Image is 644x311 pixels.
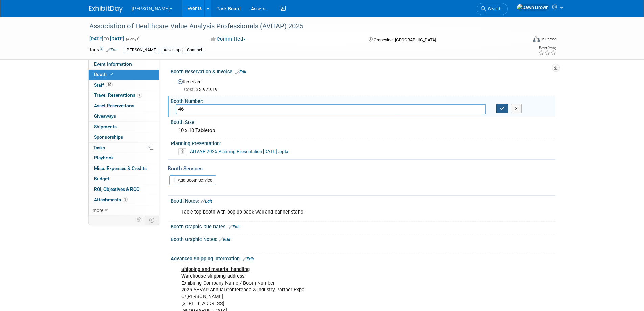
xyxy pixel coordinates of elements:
[89,205,159,216] a: more
[89,184,159,195] a: ROI, Objectives & ROO
[89,6,123,13] img: ExhibitDay
[184,87,220,92] span: 3,979.19
[89,36,124,42] span: [DATE] [DATE]
[94,92,142,98] span: Travel Reservations
[477,3,508,15] a: Search
[176,205,481,219] div: Table top booth with pop up back wall and banner stand.
[94,155,114,160] span: Playbook
[94,134,123,140] span: Sponsorships
[89,143,159,153] a: Tasks
[511,104,522,113] button: X
[171,96,555,105] div: Booth Number:
[171,196,555,205] div: Booth Notes:
[171,222,555,230] div: Booth Graphic Due Dates:
[89,46,118,54] td: Tags
[171,117,555,126] div: Booth Size:
[94,186,139,192] span: ROI, Objectives & ROO
[94,61,132,67] span: Event Information
[137,93,142,98] span: 1
[201,199,212,204] a: Edit
[94,103,134,108] span: Asset Reservations
[181,267,250,272] b: Shipping and material handling
[181,273,246,279] b: Warehouse shipping address:
[89,122,159,132] a: Shipments
[89,163,159,174] a: Misc. Expenses & Credits
[538,46,556,50] div: Event Rating
[94,72,115,77] span: Booth
[171,138,552,147] div: Planning Presentation:
[533,36,540,42] img: Format-Inperson.png
[184,87,199,92] span: Cost: $
[169,175,216,185] a: Add Booth Service
[106,48,118,52] a: Edit
[89,90,159,101] a: Travel Reservations1
[243,257,254,261] a: Edit
[176,76,550,93] div: Reserved
[106,82,113,87] span: 10
[219,237,230,242] a: Edit
[145,216,159,224] td: Toggle Event Tabs
[125,37,140,41] span: (4 days)
[93,207,103,213] span: more
[487,35,557,45] div: Event Format
[517,4,549,11] img: Dawn Brown
[178,149,189,154] a: Delete attachment?
[110,72,113,76] i: Booth reservation complete
[486,6,501,12] span: Search
[208,36,248,43] button: Committed
[94,113,116,119] span: Giveaways
[185,47,204,54] div: Channel
[89,59,159,69] a: Event Information
[89,80,159,90] a: Staff10
[89,111,159,121] a: Giveaways
[94,124,117,129] span: Shipments
[94,176,109,181] span: Budget
[89,70,159,80] a: Booth
[229,225,240,229] a: Edit
[162,47,183,54] div: Aesculap
[541,37,557,42] div: In-Person
[94,82,113,88] span: Staff
[93,145,105,150] span: Tasks
[124,47,159,54] div: [PERSON_NAME]
[89,174,159,184] a: Budget
[89,101,159,111] a: Asset Reservations
[235,70,246,74] a: Edit
[89,195,159,205] a: Attachments1
[94,197,128,202] span: Attachments
[168,165,555,172] div: Booth Services
[94,165,147,171] span: Misc. Expenses & Credits
[176,125,550,136] div: 10 x 10 Tabletop
[134,216,145,224] td: Personalize Event Tab Strip
[87,20,517,32] div: Association of Healthcare Value Analysis Professionals (AVHAP) 2025
[171,253,555,262] div: Advanced Shipping Information:
[103,36,110,41] span: to
[171,67,555,75] div: Booth Reservation & Invoice:
[89,132,159,142] a: Sponsorships
[190,149,288,154] a: AHVAP 2025 Planning Presentation [DATE] .pptx
[171,234,555,243] div: Booth Graphic Notes:
[374,37,436,42] span: Grapevine, [GEOGRAPHIC_DATA]
[89,153,159,163] a: Playbook
[123,197,128,202] span: 1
